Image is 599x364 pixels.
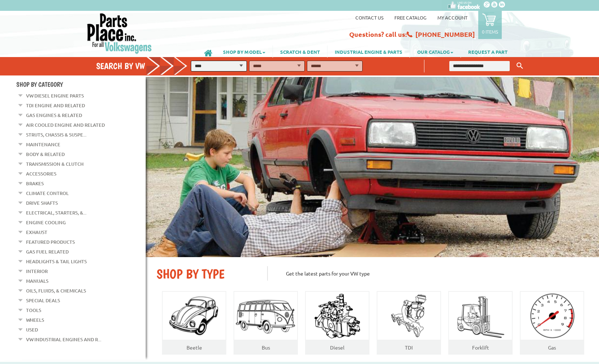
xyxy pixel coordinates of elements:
a: Diesel [330,344,345,351]
a: Tools [26,305,41,315]
button: Keyword Search [514,60,525,72]
a: Electrical, Starters, &... [26,208,86,217]
a: SCRATCH & DENT [273,45,327,58]
img: TDI [385,291,432,340]
a: 0 items [478,11,502,39]
h2: SHOP BY TYPE [157,266,256,282]
a: VW Industrial Engines and R... [26,335,101,344]
a: Interior [26,266,48,276]
a: TDI [405,344,413,351]
a: Struts, Chassis & Suspe... [26,130,86,139]
a: Gas Engines & Related [26,110,82,120]
a: Wheels [26,315,44,325]
p: Get the latest parts for your VW type [267,266,588,281]
a: INDUSTRIAL ENGINE & PARTS [328,45,410,58]
img: Parts Place Inc! [86,13,153,54]
a: Forklift [472,344,489,351]
img: Diesel [311,291,364,340]
a: Maintenance [26,140,60,149]
a: REQUEST A PART [461,45,515,58]
a: Free Catalog [394,14,427,21]
a: My Account [437,14,467,21]
a: SHOP BY MODEL [216,45,273,58]
h4: Search by VW [96,61,195,71]
a: Bus [262,344,270,351]
a: Headlights & Tail Lights [26,257,87,266]
a: Manuals [26,276,48,286]
h4: Shop By Category [16,81,146,88]
a: Drive Shafts [26,198,58,208]
a: Oils, Fluids, & Chemicals [26,286,86,295]
a: Featured Products [26,237,75,247]
a: Beetle [187,344,202,351]
a: Engine Cooling [26,218,66,227]
img: Gas [523,291,581,340]
a: OUR CATALOG [410,45,461,58]
img: Beatle [163,295,226,337]
a: Climate Control [26,188,69,198]
a: Contact us [355,14,384,21]
p: 0 items [482,29,498,35]
a: Exhaust [26,227,47,237]
img: First slide [900x500] [146,77,599,257]
img: Bus [234,297,297,334]
a: Gas [548,344,556,351]
a: Brakes [26,179,44,188]
a: Body & Related [26,149,65,159]
a: Special Deals [26,296,60,305]
a: Air Cooled Engine and Related [26,120,105,130]
a: Accessories [26,169,56,178]
a: TDI Engine and Related [26,101,85,110]
a: Gas Fuel Related [26,247,69,256]
a: VW Diesel Engine Parts [26,91,84,100]
a: Transmission & Clutch [26,159,84,169]
img: Forklift [455,291,506,340]
a: Used [26,325,38,334]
